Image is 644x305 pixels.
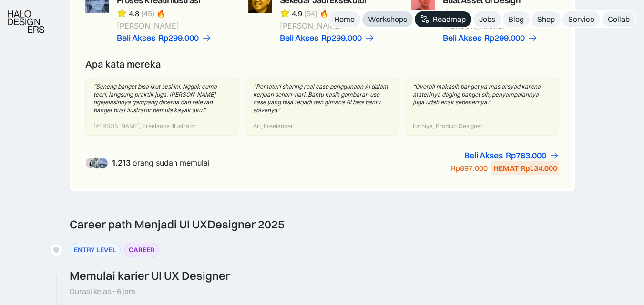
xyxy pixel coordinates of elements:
div: Rp897.000 [451,163,488,173]
div: Career path Menjadi UI UX [70,217,285,231]
div: "Pemateri sharing real case penggunaan AI dalam kerjaan sehari-hari. Bantu kasih gambaran use cas... [253,83,391,115]
div: ENTRY LEVEL [74,245,116,255]
div: Service [568,14,594,24]
div: Beli Akses [117,33,155,43]
div: Collab [608,14,630,24]
div: Rp763.000 [506,151,546,161]
div: CAREER [129,245,154,255]
a: Collab [602,11,635,27]
div: [PERSON_NAME], Freelance Illustrator [93,122,197,130]
div: orang sudah memulai [112,158,210,167]
div: Beli Akses [443,33,481,43]
div: Rp299.000 [321,33,362,43]
a: Home [328,11,360,27]
div: Jobs [479,14,495,24]
a: Beli AksesRp763.000 [464,151,559,161]
div: Beli Akses [280,33,318,43]
div: Apa kata mereka [85,59,161,70]
div: Workshops [368,14,407,24]
div: Rp299.000 [158,33,199,43]
a: Beli AksesRp299.000 [280,33,375,43]
div: “Seneng banget bisa ikut sesi ini. Nggak cuma teori, langsung praktik juga. [PERSON_NAME] ngejela... [93,83,231,115]
a: Shop [532,11,561,27]
div: Blog [509,14,524,24]
a: Service [562,11,600,27]
a: Workshops [362,11,413,27]
div: Durasi kelas ~6 jam [70,286,135,296]
a: Beli AksesRp299.000 [443,33,538,43]
div: Roadmap [433,14,466,24]
div: Memulai karier UI UX Designer [70,269,230,283]
div: Rp299.000 [484,33,525,43]
div: HEMAT Rp134.000 [493,163,557,173]
div: Shop [537,14,555,24]
a: Beli AksesRp299.000 [117,33,212,43]
div: Home [334,14,355,24]
a: Roadmap [415,11,471,27]
div: Fathiya, Product Designer [413,122,483,130]
div: Beli Akses [464,151,503,161]
div: “Overall makasih banget ya mas arsyad karena materinya daging banget sih, penyampaiannya juga uda... [413,83,551,107]
div: Ari, Freelancer [253,122,293,130]
a: Blog [503,11,530,27]
a: Jobs [473,11,501,27]
span: Designer 2025 [207,217,285,231]
span: 1.213 [112,158,131,167]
